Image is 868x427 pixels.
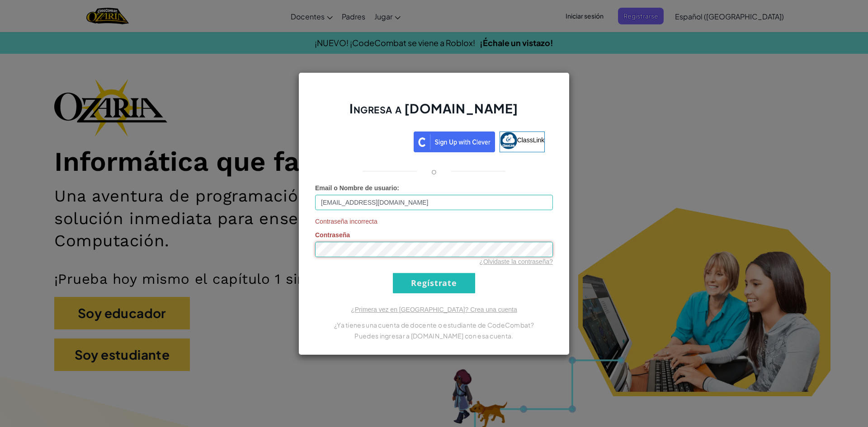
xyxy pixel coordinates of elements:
[431,166,437,177] p: o
[414,131,495,152] img: clever_sso_button@2x.png
[319,131,414,150] iframe: Botón de Acceder con Google
[500,132,517,149] img: classlink-logo-small.png
[315,231,350,239] span: Contraseña
[393,273,475,293] input: Regístrate
[351,306,517,313] a: ¿Primera vez en [GEOGRAPHIC_DATA]? Crea una cuenta
[517,136,545,143] span: ClassLink
[315,183,399,192] label: :
[315,217,553,226] span: Contraseña incorrecta
[315,330,553,341] p: Puedes ingresar a [DOMAIN_NAME] con esa cuenta.
[315,100,553,126] h2: Ingresa a [DOMAIN_NAME]
[479,258,553,265] a: ¿Olvidaste la contraseña?
[315,319,553,330] p: ¿Ya tienes una cuenta de docente o estudiante de CodeCombat?
[315,184,397,192] span: Email o Nombre de usuario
